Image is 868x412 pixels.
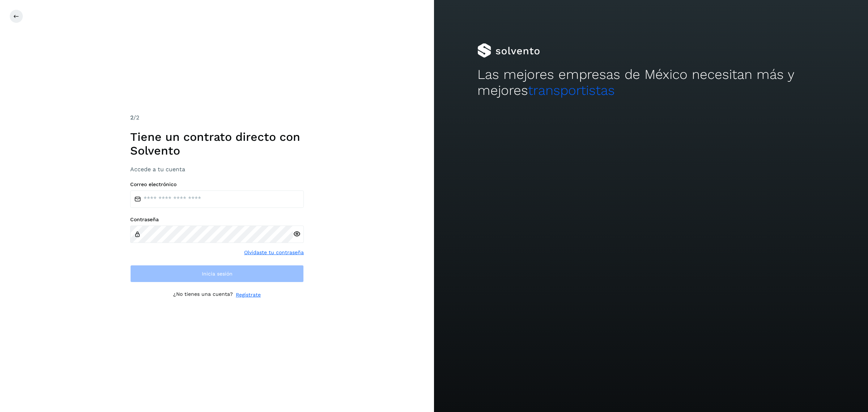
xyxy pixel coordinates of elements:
[477,67,825,99] h2: Las mejores empresas de México necesitan más y mejores
[244,249,304,256] a: Olvidaste tu contraseña
[202,271,233,276] span: Inicia sesión
[130,130,304,158] h1: Tiene un contrato directo con Solvento
[130,181,304,188] label: Correo electrónico
[130,265,304,282] button: Inicia sesión
[173,291,233,299] p: ¿No tienes una cuenta?
[528,83,615,98] span: transportistas
[130,166,304,173] h3: Accede a tu cuenta
[130,113,304,122] div: /2
[130,114,133,121] span: 2
[236,291,261,299] a: Regístrate
[130,216,304,223] label: Contraseña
